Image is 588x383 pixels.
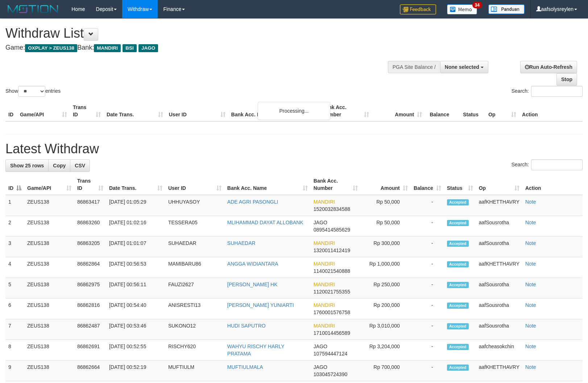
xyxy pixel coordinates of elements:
[5,44,385,51] h4: Game: Bank:
[227,261,278,267] a: ANGGA WIDIANTARA
[24,278,74,299] td: ZEUS138
[411,319,444,340] td: -
[522,174,583,195] th: Action
[166,101,228,121] th: User ID
[472,2,482,8] span: 34
[18,86,45,97] select: Showentries
[165,299,224,319] td: ANISRESTI13
[525,261,536,267] a: Note
[5,299,24,319] td: 6
[24,174,74,195] th: Game/API: activate to sort column ascending
[314,261,335,267] span: MANDIRI
[411,278,444,299] td: -
[361,278,411,299] td: Rp 250,000
[447,323,469,329] span: Accepted
[165,257,224,278] td: MAMIBARU86
[74,237,106,257] td: 86863205
[314,323,335,329] span: MANDIRI
[165,278,224,299] td: FAUZI2627
[314,220,327,225] span: JAGO
[519,101,583,121] th: Action
[53,163,66,168] span: Copy
[165,361,224,381] td: MUFTIULM
[445,64,479,70] span: None selected
[485,101,519,121] th: Op
[106,319,165,340] td: [DATE] 00:53:46
[165,216,224,237] td: TESSERA05
[24,299,74,319] td: ZEUS138
[74,319,106,340] td: 86862487
[314,199,335,205] span: MANDIRI
[444,174,476,195] th: Status: activate to sort column ascending
[5,257,24,278] td: 4
[106,174,165,195] th: Date Trans.: activate to sort column ascending
[314,282,335,287] span: MANDIRI
[165,319,224,340] td: SUKONO12
[411,361,444,381] td: -
[5,237,24,257] td: 3
[106,237,165,257] td: [DATE] 01:01:07
[314,227,350,233] span: Copy 0895414585629 to clipboard
[411,299,444,319] td: -
[476,237,522,257] td: aafSousrotha
[314,240,335,246] span: MANDIRI
[70,101,104,121] th: Trans ID
[314,371,347,377] span: Copy 103045724390 to clipboard
[70,159,90,172] a: CSV
[512,86,583,97] label: Search:
[258,102,330,120] div: Processing...
[314,330,350,336] span: Copy 1710014456589 to clipboard
[74,174,106,195] th: Trans ID: activate to sort column ascending
[525,220,536,225] a: Note
[314,302,335,308] span: MANDIRI
[460,101,485,121] th: Status
[525,323,536,329] a: Note
[411,174,444,195] th: Balance: activate to sort column ascending
[227,323,266,329] a: HUDI SAPUTRO
[447,241,469,247] span: Accepted
[525,344,536,349] a: Note
[104,101,166,121] th: Date Trans.
[361,319,411,340] td: Rp 3,010,000
[447,365,469,371] span: Accepted
[5,216,24,237] td: 2
[447,303,469,309] span: Accepted
[361,237,411,257] td: Rp 300,000
[106,278,165,299] td: [DATE] 00:56:11
[525,302,536,308] a: Note
[361,216,411,237] td: Rp 50,000
[520,61,577,73] a: Run Auto-Refresh
[476,361,522,381] td: aafKHETTHAVRY
[5,278,24,299] td: 5
[10,163,44,168] span: Show 25 rows
[5,101,17,121] th: ID
[74,340,106,361] td: 86862691
[488,4,525,14] img: panduan.png
[556,73,577,86] a: Stop
[311,174,361,195] th: Bank Acc. Number: activate to sort column ascending
[5,340,24,361] td: 8
[24,195,74,216] td: ZEUS138
[165,340,224,361] td: RISCHY620
[17,101,70,121] th: Game/API
[314,268,350,274] span: Copy 1140021540888 to clipboard
[94,44,121,52] span: MANDIRI
[227,220,303,225] a: MLIHAMMAD DAYAT ALLOBANK
[314,364,327,370] span: JAGO
[361,257,411,278] td: Rp 1,000,000
[447,220,469,226] span: Accepted
[411,237,444,257] td: -
[5,86,61,97] label: Show entries
[5,319,24,340] td: 7
[74,195,106,216] td: 86863417
[106,195,165,216] td: [DATE] 01:05:29
[228,101,319,121] th: Bank Acc. Name
[476,278,522,299] td: aafSousrotha
[319,101,372,121] th: Bank Acc. Number
[5,4,61,14] img: MOTION_logo.png
[314,309,350,315] span: Copy 1760001576758 to clipboard
[447,344,469,350] span: Accepted
[531,159,583,170] input: Search:
[106,216,165,237] td: [DATE] 01:02:16
[227,240,256,246] a: SUHAEDAR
